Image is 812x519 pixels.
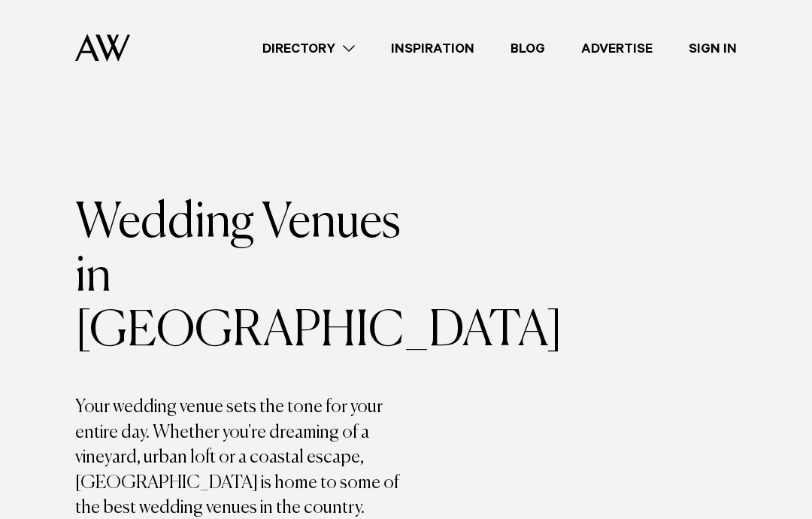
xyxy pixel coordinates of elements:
a: Advertise [563,38,671,59]
a: Directory [244,38,373,59]
img: Auckland Weddings Logo [75,34,130,62]
a: Sign In [671,38,755,59]
h1: Wedding Venues in [GEOGRAPHIC_DATA] [75,196,406,359]
a: Blog [492,38,563,59]
a: Inspiration [373,38,492,59]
